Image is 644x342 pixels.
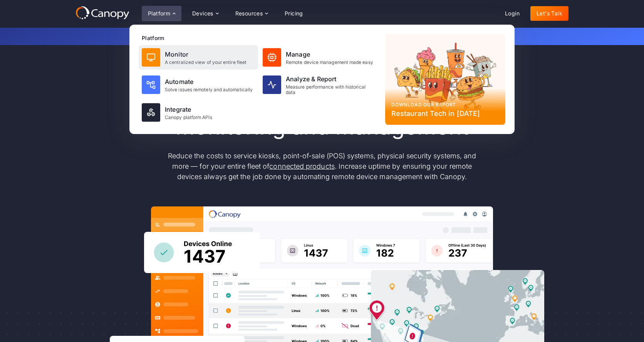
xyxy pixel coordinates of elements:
div: Platform [142,6,181,21]
div: Remote device management made easy [286,60,373,65]
p: Reduce the costs to service kiosks, point-of-sale (POS) systems, physical security systems, and m... [160,151,484,182]
div: Measure performance with historical data [286,84,376,96]
div: Devices [192,11,213,16]
img: Canopy sees how many devices are online [144,232,260,273]
div: Platform [148,11,170,16]
div: Resources [229,6,274,21]
a: Download our reportRestaurant Tech in [DATE] [385,34,505,125]
div: Canopy platform APIs [165,115,212,120]
div: Manage [286,50,373,59]
a: Analyze & ReportMeasure performance with historical data [260,71,379,99]
div: Monitor [165,50,247,59]
a: IntegrateCanopy platform APIs [139,100,258,125]
div: Automate [165,77,253,86]
a: Pricing [278,6,309,21]
div: A centralized view of your entire fleet [165,60,247,65]
a: Login [499,6,526,21]
a: AutomateSolve issues remotely and automatically [139,71,258,99]
a: ManageRemote device management made easy [260,45,379,70]
a: connected products [269,162,334,170]
div: Analyze & Report [286,74,376,84]
div: Restaurant Tech in [DATE] [391,108,499,119]
a: Let's Talk [530,6,569,21]
div: Resources [235,11,263,16]
nav: Platform [129,25,515,134]
div: Integrate [165,105,212,114]
a: MonitorA centralized view of your entire fleet [139,45,258,70]
div: Platform [142,34,379,42]
div: Download our report [391,101,499,108]
div: Solve issues remotely and automatically [165,87,253,92]
div: Devices [186,6,225,21]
